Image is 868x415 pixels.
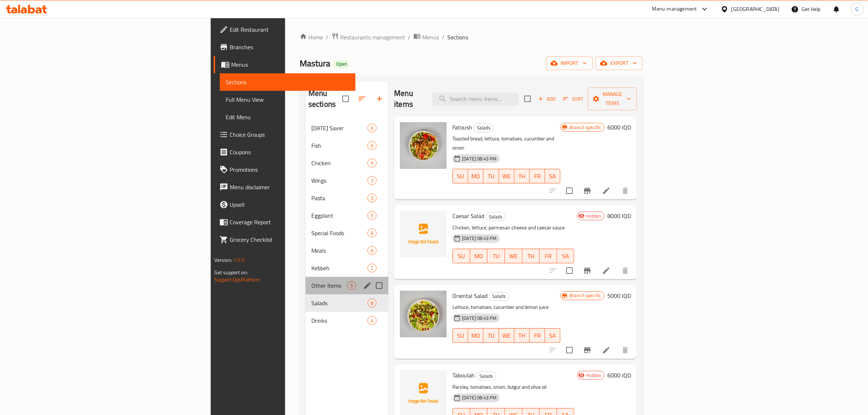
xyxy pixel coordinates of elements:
[311,229,367,237] span: Special Foods
[367,211,377,220] div: items
[368,247,376,254] span: 6
[367,246,377,255] div: items
[561,93,585,105] button: Sort
[602,186,611,195] a: Edit menu item
[231,60,350,69] span: Menus
[607,211,631,221] h6: 8000 IQD
[505,249,522,263] button: WE
[548,330,557,341] span: SA
[220,108,356,126] a: Edit Menu
[562,342,577,358] span: Select to update
[214,178,356,196] a: Menu disclaimer
[452,328,468,343] button: SU
[456,251,467,261] span: SU
[579,262,596,279] button: Branch-specific-item
[583,372,604,379] span: Hidden
[367,229,377,237] div: items
[368,160,376,167] span: 9
[476,372,496,380] div: Salads
[563,95,583,103] span: Sort
[442,33,444,42] li: /
[499,328,514,343] button: WE
[311,194,367,202] span: Pasta
[214,255,232,265] span: Version:
[311,316,367,325] span: Drinks
[459,155,499,162] span: [DATE] 08:43 PM
[400,122,447,169] img: Fatoush
[530,328,545,343] button: FR
[338,91,353,106] span: Select all sections
[459,315,499,322] span: [DATE] 08:43 PM
[542,251,554,261] span: FR
[226,78,350,86] span: Sections
[214,126,356,143] a: Choice Groups
[214,196,356,213] a: Upsell
[368,195,376,202] span: 3
[452,134,560,152] p: Toasted bread, lettuce, tomatoes, cucumber and onion
[233,255,245,265] span: 1.0.0
[367,299,377,307] div: items
[594,90,631,108] span: Manage items
[508,251,519,261] span: WE
[452,290,487,301] span: Oriental Salad
[368,300,376,307] span: 8
[214,143,356,161] a: Coupons
[616,182,634,199] button: delete
[400,291,447,337] img: Oriental Salad
[422,33,439,42] span: Menus
[394,88,424,110] h2: Menu items
[311,299,367,307] span: Salads
[474,124,494,132] div: Salads
[413,32,439,42] a: Menus
[471,330,480,341] span: MO
[514,328,530,343] button: TH
[368,230,376,237] span: 6
[368,212,376,219] span: 5
[486,212,506,221] div: Salads
[583,213,604,220] span: Hidden
[520,91,535,106] span: Select section
[579,182,596,199] button: Branch-specific-item
[607,122,631,132] h6: 6000 IQD
[311,141,367,150] span: Fish
[602,266,611,275] a: Edit menu item
[305,294,388,312] div: Salads8
[214,21,356,38] a: Edit Restaurant
[473,251,485,261] span: MO
[452,223,574,232] p: Chicken, lettuce, parmesan cheese and caesar sauce
[214,213,356,231] a: Coverage Report
[367,264,377,272] div: items
[305,312,388,329] div: Drinks4
[607,291,631,301] h6: 5000 IQD
[305,154,388,172] div: Chicken9
[452,169,468,183] button: SU
[602,59,637,68] span: export
[616,341,634,359] button: delete
[470,249,488,263] button: MO
[311,281,347,290] div: Other Items
[362,280,373,291] button: edit
[540,249,557,263] button: FR
[456,330,465,341] span: SU
[230,165,350,174] span: Promotions
[214,56,356,73] a: Menus
[311,159,367,167] div: Chicken
[214,161,356,178] a: Promotions
[305,119,388,137] div: [DATE] Saver6
[305,277,388,294] div: Other Items9edit
[305,207,388,224] div: Eggplant5
[530,169,545,183] button: FR
[731,5,779,13] div: [GEOGRAPHIC_DATA]
[400,211,447,257] img: Caesar Salad
[490,251,502,261] span: TU
[230,148,350,156] span: Coupons
[368,265,376,272] span: 2
[368,125,376,132] span: 6
[214,231,356,248] a: Grocery Checklist
[588,88,637,110] button: Manage items
[562,263,577,278] span: Select to update
[311,211,367,220] div: Eggplant
[368,142,376,149] span: 6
